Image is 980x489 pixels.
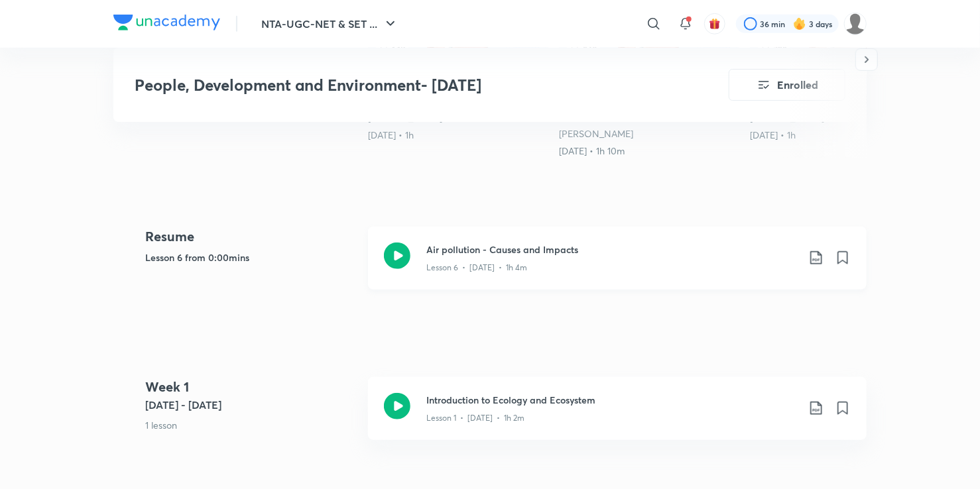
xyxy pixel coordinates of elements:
[426,243,798,256] h3: Air pollution - Causes and Impacts
[145,250,357,264] h5: Lesson 6 from 0:00mins
[145,377,357,397] h4: Week 1
[750,129,930,142] div: 14th May • 1h
[113,15,220,30] img: Company Logo
[253,11,406,37] button: NTA-UGC-NET & SET ...
[559,127,739,140] div: Toshiba Shukla
[426,412,524,424] p: Lesson 1 • [DATE] • 1h 2m
[113,15,220,34] a: Company Logo
[793,17,806,30] img: streak
[145,397,357,413] h5: [DATE] - [DATE]
[368,377,867,456] a: Introduction to Ecology and EcosystemLesson 1 • [DATE] • 1h 2m
[729,69,845,101] button: Enrolled
[559,127,633,140] a: [PERSON_NAME]
[368,227,867,305] a: Air pollution - Causes and ImpactsLesson 6 • [DATE] • 1h 4m
[709,18,721,30] img: avatar
[426,393,798,407] h3: Introduction to Ecology and Ecosystem
[844,13,867,35] img: Jyoti
[559,144,739,158] div: 30th Apr • 1h 10m
[368,129,548,142] div: 27th Mar • 1h
[135,76,654,95] h3: People, Development and Environment- [DATE]
[145,227,357,246] h4: Resume
[145,418,357,432] p: 1 lesson
[704,13,725,34] button: avatar
[426,262,527,274] p: Lesson 6 • [DATE] • 1h 4m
